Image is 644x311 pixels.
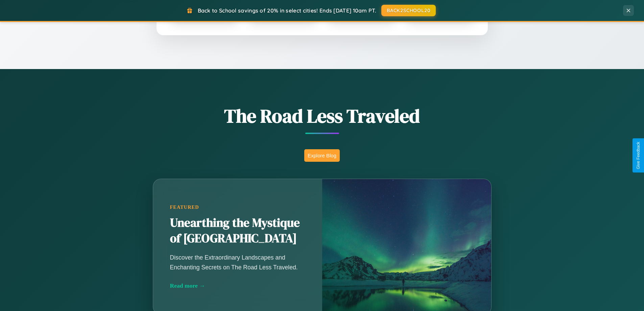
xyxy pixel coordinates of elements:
[381,5,436,16] button: BACK2SCHOOL20
[170,215,305,246] h2: Unearthing the Mystique of [GEOGRAPHIC_DATA]
[170,282,305,289] div: Read more →
[198,7,376,14] span: Back to School savings of 20% in select cities! Ends [DATE] 10am PT.
[119,103,525,129] h1: The Road Less Traveled
[170,253,305,272] p: Discover the Extraordinary Landscapes and Enchanting Secrets on The Road Less Traveled.
[170,204,305,210] div: Featured
[636,142,641,169] div: Give Feedback
[304,149,340,162] button: Explore Blog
